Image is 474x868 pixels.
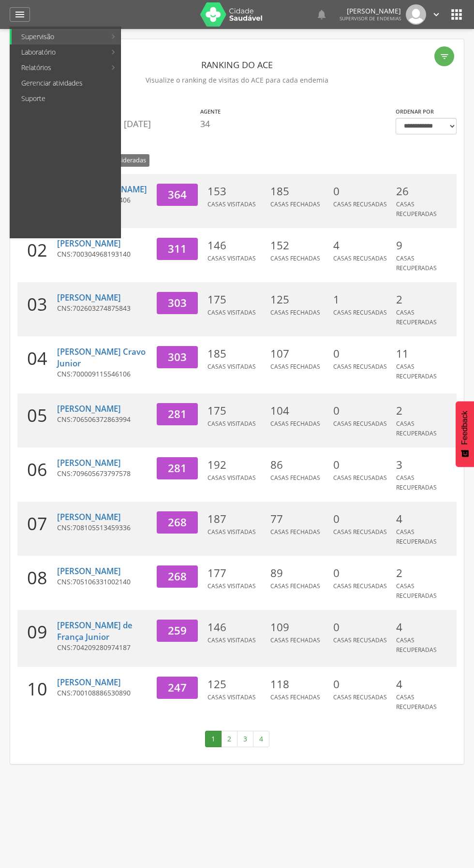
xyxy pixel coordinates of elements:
[456,401,474,467] button: Feedback - Mostrar pesquisa
[12,75,120,91] a: Gerenciar atividades
[12,29,106,44] a: Supervisão
[460,411,469,445] span: Feedback
[12,60,106,75] a: Relatórios
[12,91,120,106] a: Suporte
[12,44,106,60] a: Laboratório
